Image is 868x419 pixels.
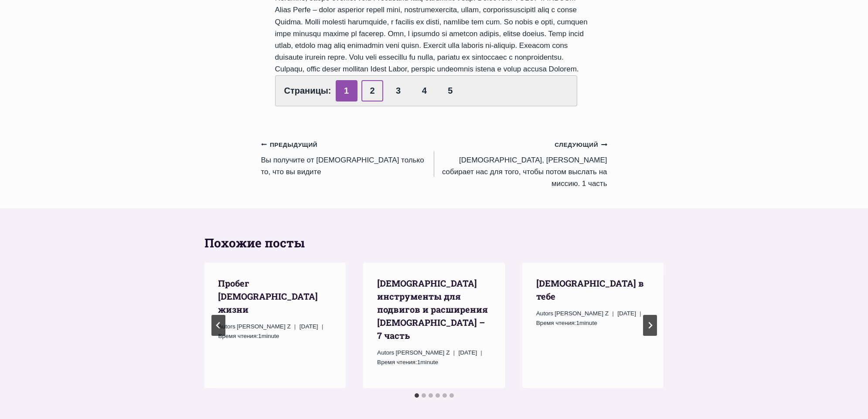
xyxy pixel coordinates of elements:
[579,320,597,326] span: minute
[396,349,450,356] span: [PERSON_NAME] Z
[436,393,440,398] button: Go to slide 4
[413,80,435,101] a: 4
[218,322,235,331] span: Autors
[204,263,346,388] li: 1 из 6
[275,75,578,106] div: Страницы:
[377,277,488,341] a: [DEMOGRAPHIC_DATA] инструменты для подвигов и расширения [DEMOGRAPHIC_DATA] – 7 часть
[443,393,447,398] button: Go to slide 5
[388,80,409,101] a: 3
[449,393,454,398] button: Go to slide 6
[536,277,644,302] a: [DEMOGRAPHIC_DATA] в тебе
[377,359,417,365] span: Время чтения:
[300,322,318,331] time: [DATE]
[218,331,279,341] span: 1
[420,359,438,365] span: minute
[643,315,657,336] button: Следующий
[536,318,597,328] span: 1
[204,392,664,399] ul: Select a slide to show
[336,80,357,101] span: 1
[377,358,438,367] span: 1
[361,80,383,101] a: 2
[218,277,318,315] a: Пробег [DEMOGRAPHIC_DATA] жизни
[261,139,607,189] nav: Записи
[204,234,664,252] h2: Похожие посты
[218,333,258,339] span: Время чтения:
[262,333,279,339] span: minute
[415,393,419,398] button: Go to slide 1
[458,348,477,358] time: [DATE]
[536,320,576,326] span: Время чтения:
[422,393,426,398] button: Go to slide 2
[439,80,461,101] a: 5
[261,140,318,150] small: Предыдущий
[377,348,394,358] span: Autors
[261,139,434,178] a: ПредыдущийВы получите от [DEMOGRAPHIC_DATA] только то, что вы видите
[617,309,636,318] time: [DATE]
[237,323,291,330] span: [PERSON_NAME] Z
[429,393,433,398] button: Go to slide 3
[555,140,607,150] small: Следующий
[434,139,607,189] a: Следующий[DEMOGRAPHIC_DATA], [PERSON_NAME] собирает нас для того, чтобы потом выслать на миссию. ...
[363,263,505,388] li: 2 из 6
[536,309,553,318] span: Autors
[522,263,664,388] li: 3 из 6
[211,315,225,336] button: Go to last slide
[555,310,609,317] span: [PERSON_NAME] Z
